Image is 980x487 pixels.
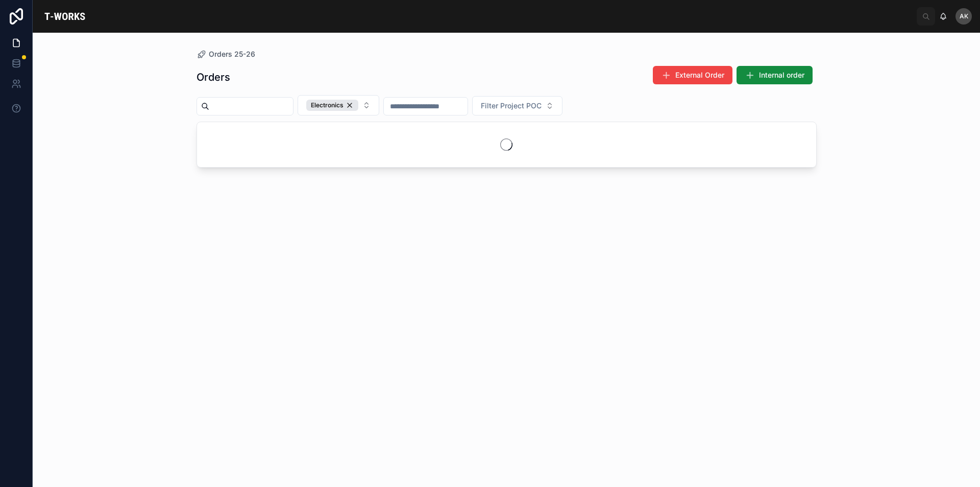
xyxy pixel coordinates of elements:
[653,66,732,84] button: External Order
[960,12,968,20] span: AK
[197,49,255,59] a: Orders 25-26
[737,66,813,84] button: Internal order
[41,8,89,25] img: App logo
[197,70,230,84] h1: Orders
[97,14,917,18] div: scrollable content
[209,49,255,59] span: Orders 25-26
[298,95,379,115] button: Select Button
[306,100,358,111] button: Unselect ELECTRONICS
[759,70,804,80] span: Internal order
[472,96,562,115] button: Select Button
[481,101,542,111] span: Filter Project POC
[675,70,724,80] span: External Order
[306,100,358,111] div: Electronics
